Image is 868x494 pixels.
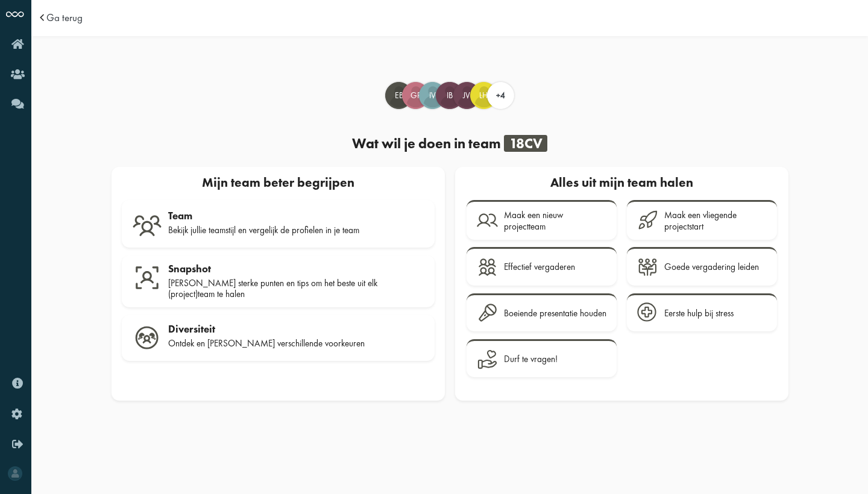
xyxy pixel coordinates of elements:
[122,255,435,308] a: Snapshot [PERSON_NAME] sterke punten en tips om het beste uit elk (project)team te halen
[168,210,424,222] div: Team
[471,90,497,102] span: LH
[504,135,547,152] div: 18CV
[46,13,83,23] a: Ga terug
[454,90,480,102] span: Jv
[168,263,424,275] div: Snapshot
[664,261,759,272] div: Goede vergadering leiden
[168,225,424,236] div: Bekijk jullie teamstijl en vergelijk de profielen in je team
[627,200,777,239] a: Maak een vliegende projectstart
[504,210,606,232] div: Maak een nieuw projectteam
[168,278,424,300] div: [PERSON_NAME] sterke punten en tips om het beste uit elk (project)team te halen
[436,90,462,102] span: IB
[470,82,497,109] div: Louise
[504,308,606,319] div: Boeiende presentatie houden
[664,210,767,232] div: Maak een vliegende projectstart
[436,82,463,109] div: Ivy
[465,172,778,195] div: Alles uit mijn team halen
[467,293,617,332] a: Boeiende presentatie houden
[504,261,575,272] div: Effectief vergaderen
[122,200,435,248] a: Team Bekijk jullie teamstijl en vergelijk de profielen in je team
[467,339,617,378] a: Durf te vragen!
[385,82,412,109] div: Emma
[467,200,617,239] a: Maak een nieuw projectteam
[403,90,429,102] span: GR
[116,172,439,195] div: Mijn team beter begrijpen
[504,354,558,364] div: Durf te vragen!
[352,134,501,152] span: Wat wil je doen in team
[627,293,777,332] a: Eerste hulp bij stress
[386,90,412,102] span: EB
[467,247,617,286] a: Effectief vergaderen
[419,82,446,109] div: Irene
[122,315,435,361] a: Diversiteit Ontdek en [PERSON_NAME] verschillende voorkeuren
[168,338,424,349] div: Ontdek en [PERSON_NAME] verschillende voorkeuren
[402,82,429,109] div: Guus
[664,308,734,319] div: Eerste hulp bij stress
[420,90,445,102] span: Iv
[496,90,505,101] span: +4
[627,247,777,286] a: Goede vergadering leiden
[453,82,480,109] div: Julia
[168,323,424,335] div: Diversiteit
